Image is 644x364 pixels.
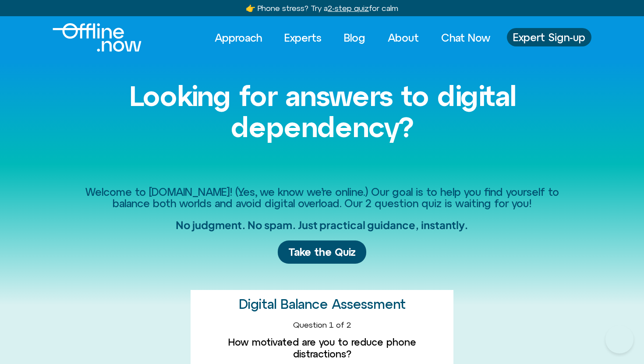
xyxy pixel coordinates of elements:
[239,297,406,311] h2: Digital Balance Assessment
[207,28,498,47] nav: Menu
[433,28,498,47] a: Chat Now
[198,336,446,360] label: How motivated are you to reduce phone distractions?
[72,81,572,142] h1: Looking for answers to digital dependency?
[246,4,398,13] a: 👉 Phone stress? Try a2-step quizfor calm
[380,28,427,47] a: About
[207,28,270,47] a: Approach
[53,23,142,52] img: Offline.Now logo in white. Text of the words offline.now with a line going through the "O"
[605,325,633,353] iframe: Botpress
[507,28,591,46] a: Expert Sign-up
[278,240,366,264] a: Take the Quiz
[53,23,127,52] div: Logo
[288,246,356,258] span: Take the Quiz
[328,4,369,13] u: 2-step quiz
[276,28,329,47] a: Experts
[176,218,468,232] h2: No judgment. No spam. Just practical guidance, instantly.
[513,32,585,43] span: Expert Sign-up
[198,320,446,330] div: Question 1 of 2
[336,28,373,47] a: Blog
[72,186,572,209] h2: Welcome to [DOMAIN_NAME]! (Yes, we know we’re online.) Our goal is to help you find yourself to b...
